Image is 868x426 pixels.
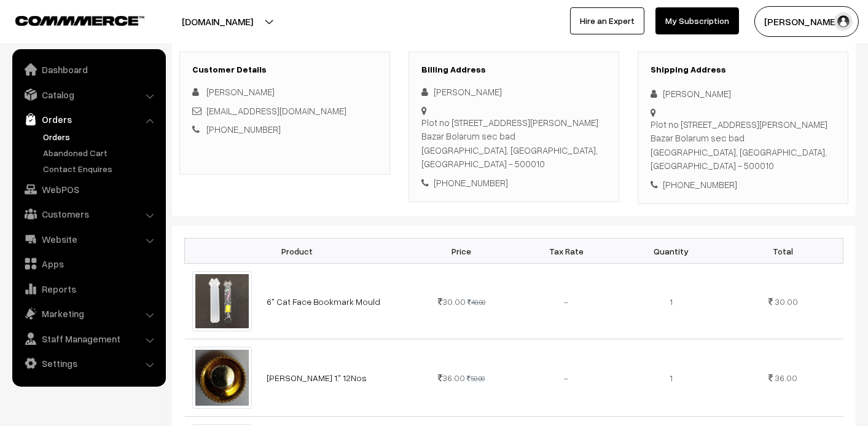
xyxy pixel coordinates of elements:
[206,124,281,135] a: [PHONE_NUMBER]
[570,7,644,34] a: Hire an Expert
[15,253,162,275] a: Apps
[40,146,162,159] a: Abandoned Cart
[409,239,514,264] th: Price
[834,12,853,31] img: user
[655,7,739,34] a: My Subscription
[15,328,162,350] a: Staff Management
[267,296,380,307] a: 6" Cat Face Bookmark Mould
[775,373,798,383] span: 36.00
[651,87,835,101] div: [PERSON_NAME]
[775,296,798,307] span: 30.00
[724,239,843,264] th: Total
[15,228,162,250] a: Website
[619,239,724,264] th: Quantity
[15,178,162,200] a: WebPOS
[514,239,619,264] th: Tax Rate
[670,296,673,307] span: 1
[192,65,377,75] h3: Customer Details
[670,373,673,383] span: 1
[438,296,466,307] span: 30.00
[651,65,835,75] h3: Shipping Address
[651,117,835,173] div: Plot no [STREET_ADDRESS][PERSON_NAME] Bazar Bolarum sec bad [GEOGRAPHIC_DATA], [GEOGRAPHIC_DATA],...
[421,85,606,99] div: [PERSON_NAME]
[514,264,619,339] td: -
[206,105,346,116] a: [EMAIL_ADDRESS][DOMAIN_NAME]
[15,16,144,25] img: COMMMERCE
[15,352,162,374] a: Settings
[15,108,162,130] a: Orders
[467,374,485,382] strike: 50.00
[206,86,275,97] span: [PERSON_NAME]
[192,271,252,331] img: 1000368343.jpg
[15,203,162,225] a: Customers
[15,302,162,325] a: Marketing
[467,298,485,306] strike: 40.00
[15,278,162,300] a: Reports
[139,6,296,37] button: [DOMAIN_NAME]
[40,162,162,175] a: Contact Enquires
[15,12,123,27] a: COMMMERCE
[421,116,606,171] div: Plot no [STREET_ADDRESS][PERSON_NAME] Bazar Bolarum sec bad [GEOGRAPHIC_DATA], [GEOGRAPHIC_DATA],...
[185,239,409,264] th: Product
[267,373,367,383] a: [PERSON_NAME] 1." 12Nos
[438,373,465,383] span: 36.00
[514,339,619,417] td: -
[421,176,606,190] div: [PHONE_NUMBER]
[421,65,606,75] h3: Billing Address
[40,130,162,143] a: Orders
[651,178,835,192] div: [PHONE_NUMBER]
[754,6,859,37] button: [PERSON_NAME]…
[15,58,162,81] a: Dashboard
[15,84,162,106] a: Catalog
